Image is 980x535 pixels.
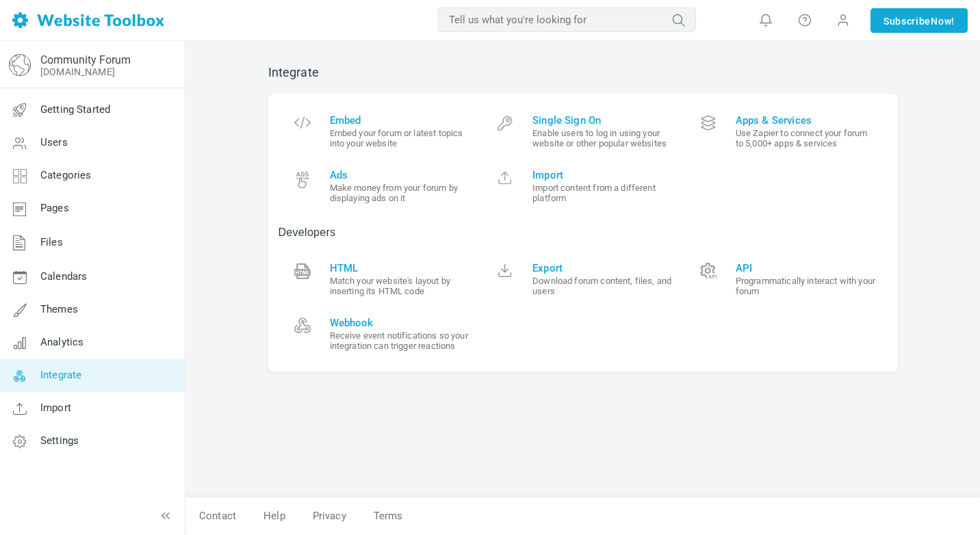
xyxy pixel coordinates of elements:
[250,504,299,528] a: Help
[40,369,81,381] span: Integrate
[330,169,472,181] span: Ads
[40,103,110,116] span: Getting Started
[268,65,898,80] h2: Integrate
[330,330,472,351] small: Receive event notifications so your integration can trigger reactions
[931,14,955,29] span: Now!
[40,402,71,414] span: Import
[736,276,877,296] small: Programmatically interact with your forum
[736,114,877,127] span: Apps & Services
[330,114,472,127] span: Embed
[330,183,472,203] small: Make money from your forum by displaying ads on it
[532,128,674,148] small: Enable users to log in using your website or other popular websites
[481,252,684,306] a: Export Download forum content, files, and users
[40,66,115,77] a: [DOMAIN_NAME]
[40,236,63,248] span: Files
[871,8,968,33] a: SubscribeNow!
[279,306,482,361] a: Webhook Receive event notifications so your integration can trigger reactions
[40,270,87,283] span: Calendars
[279,159,482,213] a: Ads Make money from your forum by displaying ads on it
[330,262,472,274] span: HTML
[532,183,674,203] small: Import content from a different platform
[40,53,131,66] a: Community Forum
[330,128,472,148] small: Embed your forum or latest topics into your website
[481,159,684,213] a: Import Import content from a different platform
[532,169,674,181] span: Import
[736,262,877,274] span: API
[481,104,684,159] a: Single Sign On Enable users to log in using your website or other popular websites
[330,317,472,329] span: Webhook
[279,224,888,241] p: Developers
[40,303,78,315] span: Themes
[299,504,360,528] a: Privacy
[684,104,888,159] a: Apps & Services Use Zapier to connect your forum to 5,000+ apps & services
[185,504,250,528] a: Contact
[40,169,92,181] span: Categories
[736,128,877,148] small: Use Zapier to connect your forum to 5,000+ apps & services
[684,252,888,306] a: API Programmatically interact with your forum
[40,202,69,214] span: Pages
[40,136,68,148] span: Users
[9,54,31,76] img: globe-icon.png
[532,262,674,274] span: Export
[360,504,417,528] a: Terms
[279,104,482,159] a: Embed Embed your forum or latest topics into your website
[279,252,482,306] a: HTML Match your website's layout by inserting its HTML code
[532,114,674,127] span: Single Sign On
[438,8,696,32] input: Tell us what you're looking for
[532,276,674,296] small: Download forum content, files, and users
[40,336,83,348] span: Analytics
[40,434,79,447] span: Settings
[330,276,472,296] small: Match your website's layout by inserting its HTML code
